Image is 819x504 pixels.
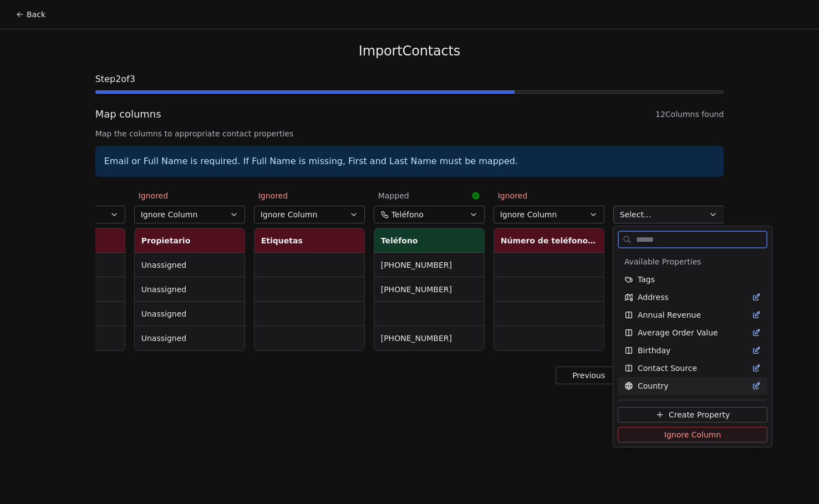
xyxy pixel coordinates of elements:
span: Birthday [638,345,670,356]
span: Contact Source [638,363,697,374]
span: Ignore Column [664,429,721,440]
button: Create Property [618,407,767,422]
span: Available Properties [624,256,701,267]
span: Annual Revenue [638,309,701,320]
span: Tags [638,274,655,285]
span: Address [638,292,669,303]
span: Create Property [669,409,730,420]
span: Country [638,380,669,391]
button: Ignore Column [618,427,767,442]
span: Average Order Value [638,327,718,338]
